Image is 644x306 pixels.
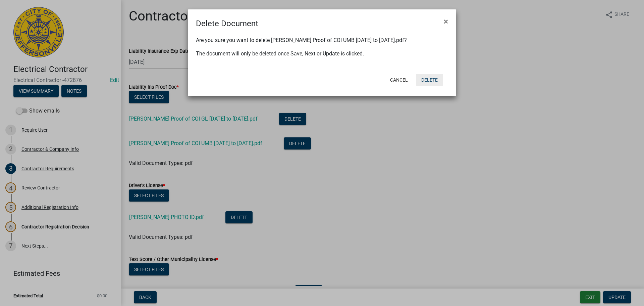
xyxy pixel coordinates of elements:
button: Delete [416,74,443,86]
h4: Delete Document [196,17,258,30]
p: The document will only be deleted once Save, Next or Update is clicked. [196,50,448,58]
button: Cancel [385,74,413,86]
span: × [444,17,448,26]
button: Close [438,12,453,31]
p: Are you sure you want to delete [PERSON_NAME] Proof of COI UMB [DATE] to [DATE].pdf? [196,36,448,44]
